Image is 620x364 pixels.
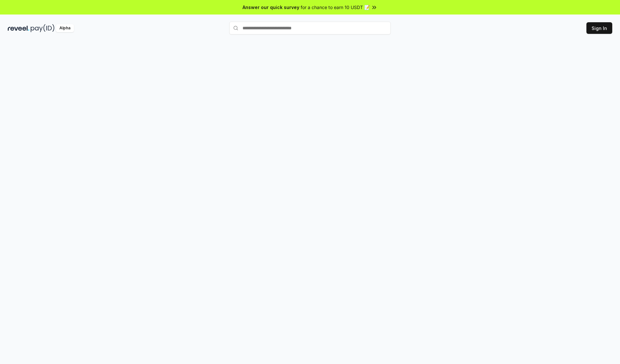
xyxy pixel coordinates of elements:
span: for a chance to earn 10 USDT 📝 [301,4,370,11]
div: Alpha [56,24,74,32]
img: reveel_dark [8,24,29,32]
img: pay_id [31,24,55,32]
span: Answer our quick survey [243,4,299,11]
button: Sign In [586,22,612,34]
